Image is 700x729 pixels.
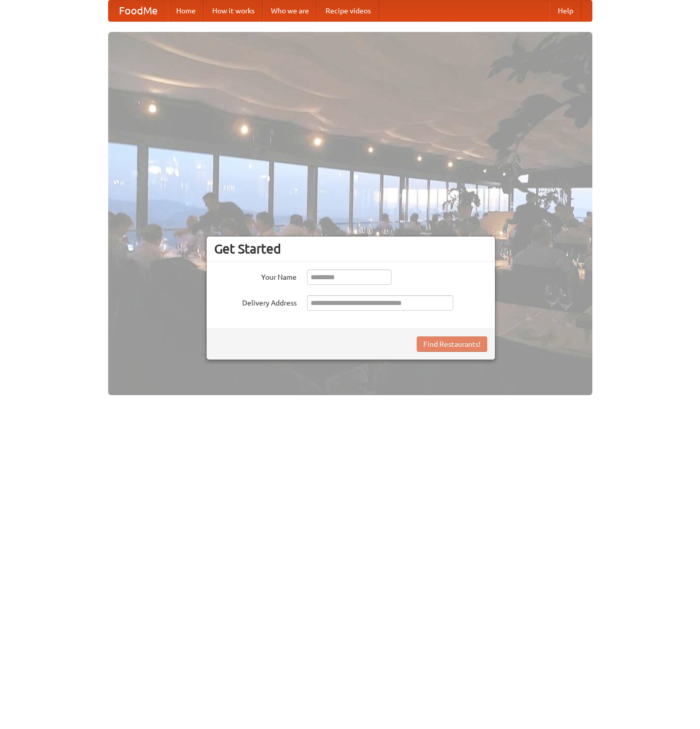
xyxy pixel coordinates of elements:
[263,1,317,21] a: Who we are
[317,1,379,21] a: Recipe videos
[214,241,487,257] h3: Get Started
[417,336,487,352] button: Find Restaurants!
[168,1,204,21] a: Home
[214,295,297,308] label: Delivery Address
[550,1,582,21] a: Help
[204,1,263,21] a: How it works
[214,269,297,282] label: Your Name
[109,1,168,21] a: FoodMe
